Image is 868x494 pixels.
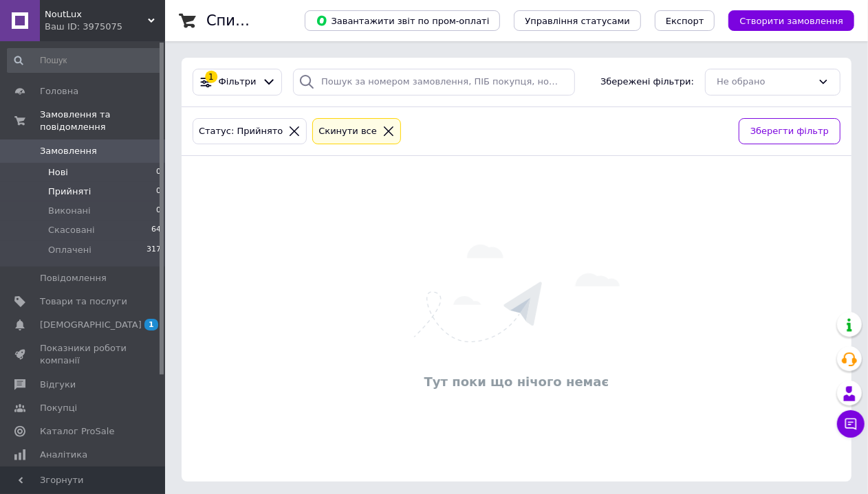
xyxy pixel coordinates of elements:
span: Експорт [666,16,704,26]
div: 1 [205,71,217,83]
span: Аналітика [40,449,87,461]
span: Фільтри [219,76,257,89]
span: Замовлення та повідомлення [40,109,165,133]
span: Зберегти фільтр [750,124,829,139]
div: Cкинути все [316,124,380,139]
h1: Список замовлень [206,12,346,29]
span: Оплачені [48,244,91,256]
span: 0 [156,166,161,179]
span: Прийняті [48,186,91,198]
div: Не обрано [717,75,812,89]
span: Покупці [40,402,77,414]
span: Управління статусами [525,16,630,26]
span: 0 [156,205,161,217]
button: Управління статусами [514,10,641,31]
button: Чат з покупцем [837,410,865,438]
button: Зберегти фільтр [739,118,840,145]
span: Показники роботи компанії [40,342,127,367]
span: [DEMOGRAPHIC_DATA] [40,319,142,331]
span: NoutLux [45,8,148,21]
span: 317 [147,244,161,256]
div: Тут поки що нічого немає [188,373,845,390]
span: 1 [144,319,158,330]
span: Виконані [48,205,91,217]
a: Створити замовлення [715,15,854,25]
span: Скасовані [48,224,95,236]
span: 64 [151,224,161,236]
span: Замовлення [40,145,97,157]
button: Завантажити звіт по пром-оплаті [305,10,500,31]
div: Ваш ID: 3975075 [45,21,165,33]
span: Збережені фільтри: [600,76,694,89]
span: 0 [156,186,161,198]
span: Створити замовлення [739,16,843,26]
span: Повідомлення [40,272,107,284]
span: Завантажити звіт по пром-оплаті [316,14,489,27]
input: Пошук за номером замовлення, ПІБ покупця, номером телефону, Email, номером накладної [293,69,575,96]
button: Експорт [655,10,715,31]
span: Відгуки [40,379,76,391]
span: Товари та послуги [40,295,127,308]
span: Каталог ProSale [40,425,114,438]
div: Статус: Прийнято [196,124,285,139]
button: Створити замовлення [728,10,854,31]
span: Головна [40,85,78,98]
input: Пошук [7,48,162,73]
span: Нові [48,166,68,179]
